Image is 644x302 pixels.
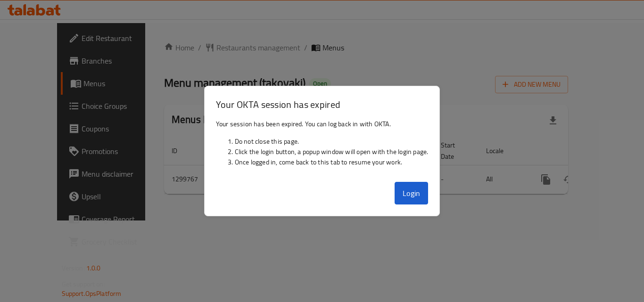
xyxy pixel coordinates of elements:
button: Login [395,182,429,204]
li: Once logged in, come back to this tab to resume your work. [235,157,429,167]
li: Click the login button, a popup window will open with the login page. [235,147,429,157]
li: Do not close this page. [235,136,429,147]
div: Your session has been expired. You can log back in with OKTA. [205,115,440,178]
h3: Your OKTA session has expired [216,98,429,111]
